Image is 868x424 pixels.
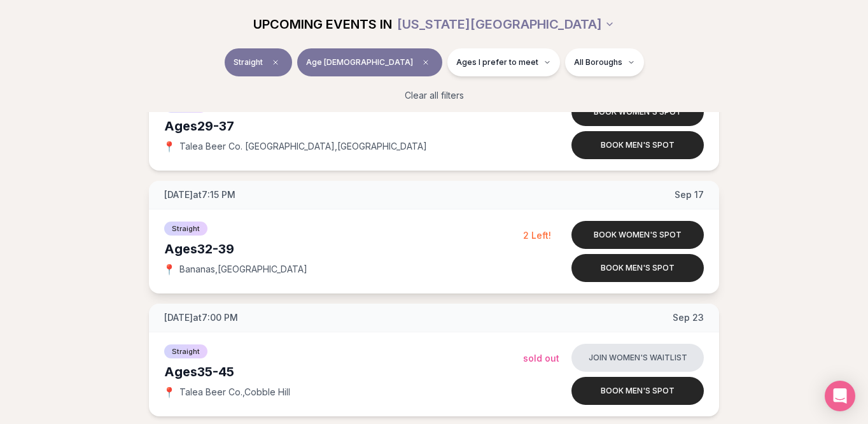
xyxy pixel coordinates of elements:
[179,263,307,276] span: Bananas , [GEOGRAPHIC_DATA]
[179,140,427,153] span: Talea Beer Co. [GEOGRAPHIC_DATA] , [GEOGRAPHIC_DATA]
[164,363,523,381] div: Ages 35-45
[164,311,238,324] span: [DATE] at 7:00 PM
[571,98,704,126] button: Book women's spot
[234,57,263,67] span: Straight
[268,55,283,70] span: Clear event type filter
[164,264,174,274] span: 📍
[297,48,442,76] button: Age [DEMOGRAPHIC_DATA]Clear age
[253,15,392,33] span: UPCOMING EVENTS IN
[306,57,413,67] span: Age [DEMOGRAPHIC_DATA]
[225,48,292,76] button: StraightClear event type filter
[456,57,538,67] span: Ages I prefer to meet
[397,81,472,110] button: Clear all filters
[447,48,560,76] button: Ages I prefer to meet
[571,221,704,249] button: Book women's spot
[571,377,704,405] button: Book men's spot
[164,117,523,135] div: Ages 29-37
[825,381,855,411] div: Open Intercom Messenger
[571,344,704,372] button: Join women's waitlist
[571,254,704,282] button: Book men's spot
[164,387,174,397] span: 📍
[523,230,551,241] span: 2 Left!
[574,57,622,67] span: All Boroughs
[565,48,644,76] button: All Boroughs
[179,386,290,399] span: Talea Beer Co. , Cobble Hill
[418,55,433,70] span: Clear age
[673,311,704,324] span: Sep 23
[571,131,704,159] button: Book men's spot
[164,344,207,358] span: Straight
[397,10,615,38] button: [US_STATE][GEOGRAPHIC_DATA]
[164,222,207,236] span: Straight
[523,353,559,364] span: Sold Out
[675,188,704,201] span: Sep 17
[164,240,523,258] div: Ages 32-39
[164,188,235,201] span: [DATE] at 7:15 PM
[164,141,174,152] span: 📍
